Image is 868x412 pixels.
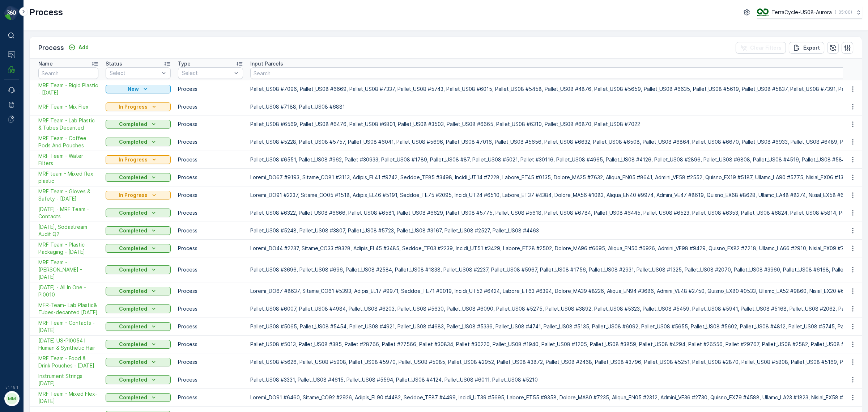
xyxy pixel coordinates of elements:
button: In Progress [106,155,171,164]
a: MRF Team - Plastic Packaging - 7/21/25 [38,241,98,256]
td: Process [174,318,247,336]
td: Process [174,389,247,407]
td: Process [174,257,247,282]
button: Completed [106,393,171,402]
p: Completed [119,323,147,330]
p: Name [38,60,53,67]
button: Completed [106,244,171,253]
button: Clear Filters [736,42,786,54]
p: Completed [119,227,147,234]
a: MRF team - Mixed flex plastic [38,170,98,185]
span: MFR-Team- Lab Plastic& Tubes-decanted [DATE] [38,302,98,316]
img: image_ci7OI47.png [757,8,769,16]
span: MRF Team - Mix Flex [38,103,98,110]
p: In Progress [119,156,148,163]
td: Process [174,133,247,151]
p: Completed [119,341,147,348]
p: Completed [119,138,147,146]
p: Process [38,43,64,53]
p: Completed [119,358,147,366]
p: Completed [119,245,147,252]
a: MRF Team - Mixed Flex- 6/30/25 [38,390,98,405]
span: [DATE], Sodastream Audit Q2 [38,223,98,238]
td: Process [174,300,247,318]
button: In Progress [106,102,171,111]
p: TerraCycle-US08-Aurora [771,9,832,16]
td: Process [174,169,247,186]
p: Completed [119,174,147,181]
span: MRF Team - Food & Drink Pouches - [DATE] [38,355,98,369]
p: Completed [119,287,147,295]
a: MRF Team - Water Filters [38,152,98,167]
td: Process [174,80,247,98]
p: Input Parcels [250,60,283,67]
a: MRF Team - Lab Plastic & Tubes Decanted [38,117,98,131]
a: MRF Team - Contacts - 7/14/25 [38,319,98,334]
p: Process [29,7,63,18]
td: Process [174,151,247,169]
a: 7/11/25 US-PI0054 I Human & Synthetic Hair [38,337,98,352]
button: Completed [106,304,171,313]
button: Completed [106,138,171,146]
button: MM [4,391,19,406]
span: MRF Team - Rigid Plastic - [DATE] [38,82,98,96]
p: Type [178,60,191,67]
span: [DATE] - All In One - PI0010 [38,284,98,298]
a: MFR-Team- Lab Plastic& Tubes-decanted 7/15/25 [38,302,98,316]
span: MRF Team - [PERSON_NAME] - [DATE] [38,259,98,281]
span: [DATE] - MRF Team - Contacts [38,206,98,220]
button: Completed [106,287,171,295]
p: Export [803,44,820,51]
p: Completed [119,305,147,312]
span: MRF Team - Mixed Flex- [DATE] [38,390,98,405]
td: Process [174,98,247,115]
a: MRF Team - Rigid Plastic - 8/13/25 [38,82,98,96]
button: Export [789,42,824,54]
button: In Progress [106,191,171,199]
p: New [128,85,139,93]
span: MRF Team - Gloves & Safety - [DATE] [38,188,98,202]
button: Completed [106,322,171,331]
td: Process [174,282,247,300]
td: Process [174,353,247,371]
button: Completed [106,120,171,129]
td: Process [174,186,247,204]
a: Instrument Strings 07/01/2025 [38,373,98,387]
a: MRF Team - Gloves & Safety - 8/04/2025 [38,188,98,202]
img: logo [4,6,19,20]
p: Select [110,70,159,77]
td: Process [174,336,247,353]
p: Completed [119,266,147,273]
span: v 1.48.1 [4,385,19,390]
p: Completed [119,209,147,216]
p: Completed [119,121,147,128]
button: Completed [106,358,171,366]
p: Select [182,70,232,77]
p: In Progress [119,192,148,199]
button: Completed [106,340,171,349]
input: Search [38,67,98,79]
p: ( -05:00 ) [835,9,852,15]
p: Add [78,44,89,51]
div: MM [6,393,18,404]
p: Completed [119,394,147,401]
p: Completed [119,376,147,383]
button: Add [65,43,92,52]
a: 2025-08-01 - MRF Team - Contacts [38,206,98,220]
span: [DATE] US-PI0054 I Human & Synthetic Hair [38,337,98,352]
button: New [106,85,171,93]
a: 7/22/25, Sodastream Audit Q2 [38,223,98,238]
p: Clear Filters [750,44,782,51]
button: Completed [106,173,171,182]
td: Process [174,240,247,257]
p: In Progress [119,103,148,110]
p: Status [106,60,122,67]
td: Process [174,222,247,240]
button: TerraCycle-US08-Aurora(-05:00) [757,6,862,19]
a: MRF Team - Coffee Pods And Pouches [38,135,98,149]
td: Process [174,371,247,389]
a: 2025-07-15 - All In One - PI0010 [38,284,98,298]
